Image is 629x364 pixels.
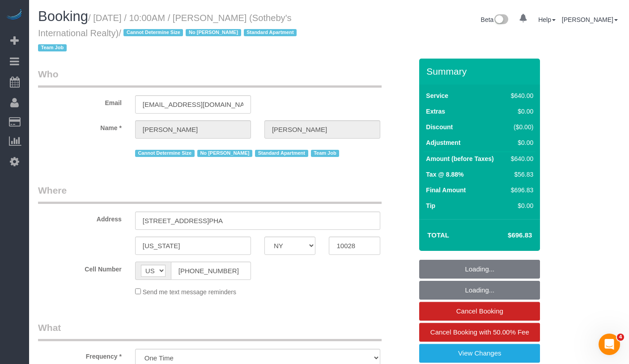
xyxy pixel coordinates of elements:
span: Standard Apartment [244,29,297,36]
img: Automaid Logo [5,9,23,21]
label: Tax @ 8.88% [426,170,463,179]
div: $640.00 [507,154,533,163]
span: Send me text message reminders [143,288,236,296]
h4: $696.83 [481,232,532,239]
input: First Name [135,120,251,139]
legend: Who [38,68,382,88]
span: Cannot Determine Size [123,29,183,36]
label: Address [31,212,128,224]
input: Cell Number [171,262,251,280]
div: $640.00 [507,91,533,100]
span: Team Job [311,150,340,157]
iframe: Intercom live chat [599,334,620,355]
div: $0.00 [507,201,533,210]
div: $56.83 [507,170,533,179]
label: Tip [426,201,435,210]
span: Standard Apartment [255,150,308,157]
input: Email [135,95,251,114]
div: $0.00 [507,107,533,116]
img: New interface [493,14,508,26]
span: 4 [617,334,624,341]
input: City [135,237,251,255]
input: Zip Code [329,237,380,255]
span: Cancel Booking with 50.00% Fee [430,328,529,336]
label: Name * [31,120,128,132]
legend: What [38,321,382,341]
a: Beta [481,16,509,23]
label: Extras [426,107,445,116]
span: Cannot Determine Size [135,150,195,157]
h3: Summary [426,66,535,76]
label: Cell Number [31,262,128,274]
a: [PERSON_NAME] [562,16,618,23]
label: Discount [426,123,453,131]
label: Adjustment [426,138,460,147]
legend: Where [38,184,382,204]
span: Booking [38,8,88,24]
label: Amount (before Taxes) [426,154,493,163]
span: / [38,28,299,53]
a: Help [538,16,556,23]
label: Service [426,91,448,100]
span: Team Job [38,44,67,51]
small: / [DATE] / 10:00AM / [PERSON_NAME] (Sotheby's International Realty) [38,13,299,53]
div: $0.00 [507,138,533,147]
label: Frequency * [31,349,128,361]
span: No [PERSON_NAME] [186,29,241,36]
strong: Total [427,231,449,239]
span: No [PERSON_NAME] [197,150,252,157]
input: Last Name [264,120,380,139]
div: $696.83 [507,186,533,195]
div: ($0.00) [507,123,533,131]
label: Final Amount [426,186,466,195]
a: Cancel Booking [419,302,540,321]
a: View Changes [419,344,540,363]
a: Cancel Booking with 50.00% Fee [419,323,540,342]
label: Email [31,95,128,107]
